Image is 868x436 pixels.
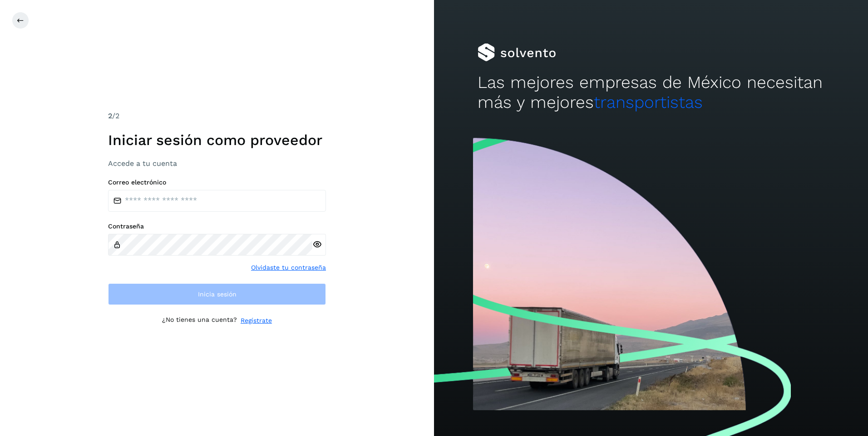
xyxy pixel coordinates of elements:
[198,291,237,297] span: Inicia sesión
[108,159,326,168] h3: Accede a tu cuenta
[162,316,237,325] p: ¿No tienes una cuenta?
[108,111,112,120] span: 2
[241,316,272,325] a: Regístrate
[108,131,326,149] h1: Iniciar sesión como proveedor
[108,179,326,186] label: Correo electrónico
[594,92,703,112] span: transportistas
[478,73,825,113] h2: Las mejores empresas de México necesitan más y mejores
[108,283,326,305] button: Inicia sesión
[251,263,326,272] a: Olvidaste tu contraseña
[108,223,326,230] label: Contraseña
[108,111,326,121] div: /2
